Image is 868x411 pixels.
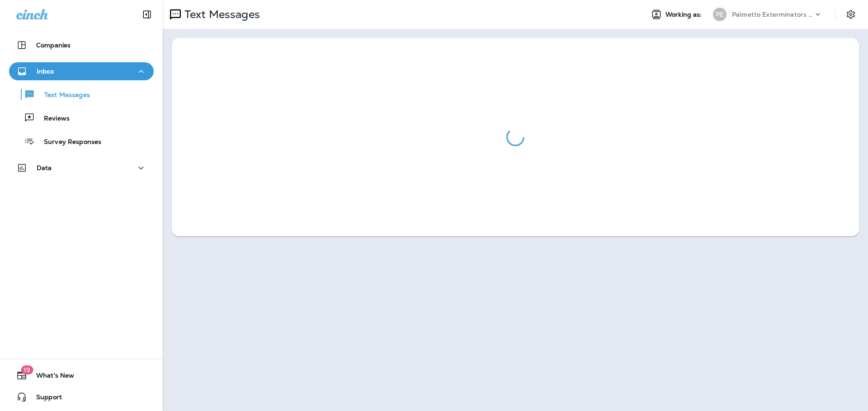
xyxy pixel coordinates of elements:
[36,42,71,49] p: Companies
[35,115,70,123] p: Reviews
[9,132,154,151] button: Survey Responses
[134,5,160,23] button: Collapse Sidebar
[9,62,154,80] button: Inbox
[35,138,101,147] p: Survey Responses
[9,388,154,406] button: Support
[27,372,74,383] span: What's New
[37,164,52,171] p: Data
[9,366,154,384] button: 19What's New
[35,91,90,100] p: Text Messages
[9,36,154,54] button: Companies
[181,8,260,21] p: Text Messages
[732,11,813,18] p: Palmetto Exterminators LLC
[843,6,859,23] button: Settings
[9,108,154,127] button: Reviews
[27,393,62,404] span: Support
[9,85,154,104] button: Text Messages
[665,11,704,18] span: Working as:
[21,365,33,374] span: 19
[37,68,54,75] p: Inbox
[9,159,154,177] button: Data
[713,8,726,21] div: PE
